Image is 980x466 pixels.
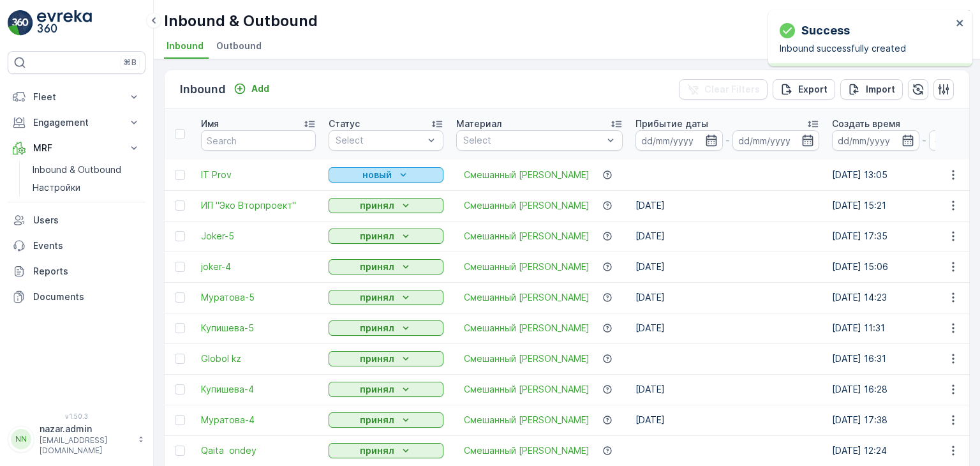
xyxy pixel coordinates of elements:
[329,320,443,336] button: принял
[175,292,185,303] div: Toggle Row Selected
[773,79,835,100] button: Export
[201,230,316,243] a: Joker-5
[175,200,185,211] div: Toggle Row Selected
[201,322,316,334] span: Купишева-5
[464,444,590,457] span: Смешанный [PERSON_NAME]
[464,169,590,181] a: Смешанный ПЭТ
[336,134,424,147] p: Select
[360,322,394,334] p: принял
[201,169,316,181] span: IT Prov
[780,42,952,55] p: Inbound successfully created
[629,405,826,435] td: [DATE]
[37,10,92,36] img: logo_light-DOdMpM7g.png
[464,383,590,396] a: Смешанный ПЭТ
[464,199,590,212] a: Смешанный ПЭТ
[629,313,826,343] td: [DATE]
[33,116,120,129] p: Engagement
[456,117,501,130] p: Материал
[33,239,140,252] p: Events
[8,259,145,284] a: Reports
[175,231,185,241] div: Toggle Row Selected
[27,161,145,179] a: Inbound & Outbound
[464,444,590,457] a: Смешанный ПЭТ
[464,230,590,243] a: Смешанный ПЭТ
[40,423,131,435] p: nazar.admin
[8,284,145,310] a: Documents
[329,351,443,366] button: принял
[33,265,140,278] p: Reports
[175,415,185,425] div: Toggle Row Selected
[228,81,274,96] button: Add
[832,117,900,130] p: Создать время
[679,79,768,100] button: Clear Filters
[175,354,185,364] div: Toggle Row Selected
[329,382,443,397] button: принял
[629,374,826,405] td: [DATE]
[704,83,760,96] p: Clear Filters
[167,40,204,52] span: Inbound
[175,170,185,180] div: Toggle Row Selected
[801,22,850,40] p: Success
[329,412,443,428] button: принял
[8,233,145,259] a: Events
[33,91,120,103] p: Fleet
[201,444,316,457] a: Qaita ondey
[360,383,394,396] p: принял
[201,414,316,426] a: Муратова-4
[201,260,316,273] a: joker-4
[329,259,443,274] button: принял
[798,83,828,96] p: Export
[464,414,590,426] a: Смешанный ПЭТ
[464,260,590,273] a: Смешанный ПЭТ
[725,133,730,148] p: -
[8,423,145,456] button: NNnazar.admin[EMAIL_ADDRESS][DOMAIN_NAME]
[464,291,590,304] span: Смешанный [PERSON_NAME]
[216,40,262,52] span: Outbound
[463,134,603,147] p: Select
[635,117,708,130] p: Прибытие даты
[866,83,895,96] p: Import
[175,262,185,272] div: Toggle Row Selected
[8,10,33,36] img: logo
[175,323,185,333] div: Toggle Row Selected
[629,221,826,252] td: [DATE]
[840,79,903,100] button: Import
[360,414,394,426] p: принял
[201,352,316,365] a: Globol kz
[464,352,590,365] span: Смешанный [PERSON_NAME]
[124,57,137,68] p: ⌘B
[464,322,590,334] span: Смешанный [PERSON_NAME]
[629,282,826,313] td: [DATE]
[201,383,316,396] a: Купишева-4
[201,291,316,304] span: Муратова-5
[464,322,590,334] a: Смешанный ПЭТ
[360,444,394,457] p: принял
[832,130,919,151] input: dd/mm/yyyy
[33,290,140,303] p: Documents
[464,414,590,426] span: Смешанный [PERSON_NAME]
[464,291,590,304] a: Смешанный ПЭТ
[40,435,131,456] p: [EMAIL_ADDRESS][DOMAIN_NAME]
[164,11,318,31] p: Inbound & Outbound
[464,169,590,181] span: Смешанный [PERSON_NAME]
[360,260,394,273] p: принял
[464,199,590,212] span: Смешанный [PERSON_NAME]
[464,230,590,243] span: Смешанный [PERSON_NAME]
[635,130,723,151] input: dd/mm/yyyy
[27,179,145,197] a: Настройки
[464,260,590,273] span: Смешанный [PERSON_NAME]
[464,352,590,365] a: Смешанный ПЭТ
[33,181,80,194] p: Настройки
[329,229,443,244] button: принял
[175,384,185,395] div: Toggle Row Selected
[11,429,31,449] div: NN
[360,230,394,243] p: принял
[8,207,145,233] a: Users
[362,169,392,181] p: новый
[329,167,443,183] button: новый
